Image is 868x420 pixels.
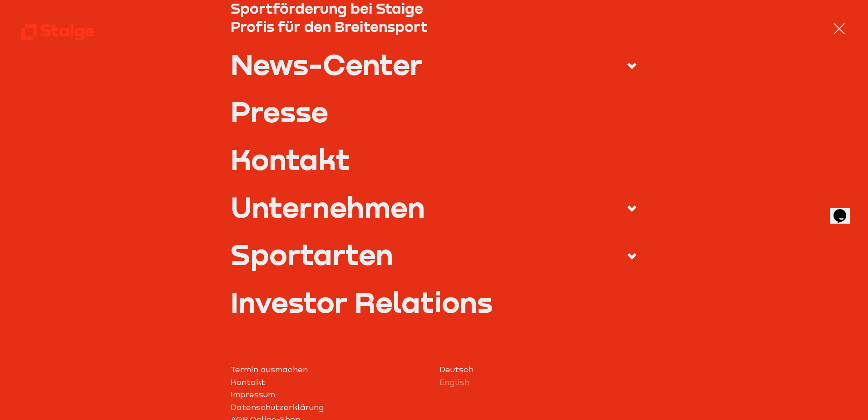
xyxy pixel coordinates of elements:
a: Kontakt [231,145,638,173]
a: Investor Relations [231,287,638,316]
a: Datenschutzerklärung [231,401,429,414]
a: Presse [231,97,638,125]
a: English [439,376,638,389]
div: Unternehmen [231,192,425,221]
div: Sportarten [231,240,393,268]
a: Profis für den Breitensport [231,17,638,35]
iframe: chat widget [830,196,859,224]
a: Impressum [231,389,429,401]
a: Deutsch [439,364,638,376]
a: Kontakt [231,376,429,389]
div: News-Center [231,50,423,78]
a: Termin ausmachen [231,364,429,376]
